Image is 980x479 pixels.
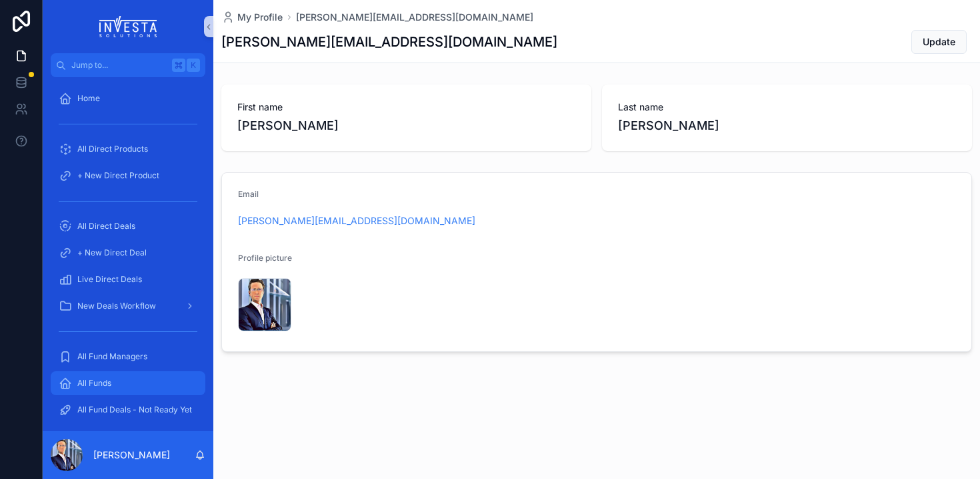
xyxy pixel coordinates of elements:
span: + New Direct Product [77,170,159,181]
button: Jump to...K [51,53,205,77]
a: All Funds [51,371,205,395]
span: All Funds [77,378,111,389]
span: + New Direct Deal [77,247,147,258]
a: All Direct Deals [51,214,205,238]
span: Profile picture [238,253,292,263]
span: All Fund Managers [77,351,147,362]
span: Last name [618,100,956,114]
a: All Fund Deals - Not Ready Yet [51,398,205,422]
span: Live Direct Deals [77,274,142,285]
span: First name [237,100,575,114]
a: Home [51,86,205,110]
a: My Profile [221,11,283,24]
img: App logo [99,16,157,37]
span: Jump to... [71,60,167,71]
a: All Direct Products [51,137,205,161]
span: [PERSON_NAME] [237,116,575,135]
span: Email [238,189,259,199]
span: My Profile [237,11,283,24]
span: K [188,60,199,71]
div: scrollable content [43,77,213,431]
a: Live Direct Deals [51,267,205,291]
a: New Deals Workflow [51,294,205,318]
a: + New Direct Product [51,164,205,188]
p: [PERSON_NAME] [93,448,170,462]
span: All Fund Deals - Not Ready Yet [77,404,192,415]
span: All Direct Deals [77,221,135,232]
button: Update [911,30,967,54]
span: New Deals Workflow [77,301,156,311]
a: All Fund Managers [51,345,205,369]
span: Update [923,35,955,49]
a: [PERSON_NAME][EMAIL_ADDRESS][DOMAIN_NAME] [296,11,533,24]
h1: [PERSON_NAME][EMAIL_ADDRESS][DOMAIN_NAME] [221,33,557,51]
span: All Direct Products [77,144,148,154]
a: + New Direct Deal [51,241,205,265]
span: [PERSON_NAME] [618,116,956,135]
span: Home [77,93,100,104]
a: [PERSON_NAME][EMAIL_ADDRESS][DOMAIN_NAME] [238,214,475,228]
